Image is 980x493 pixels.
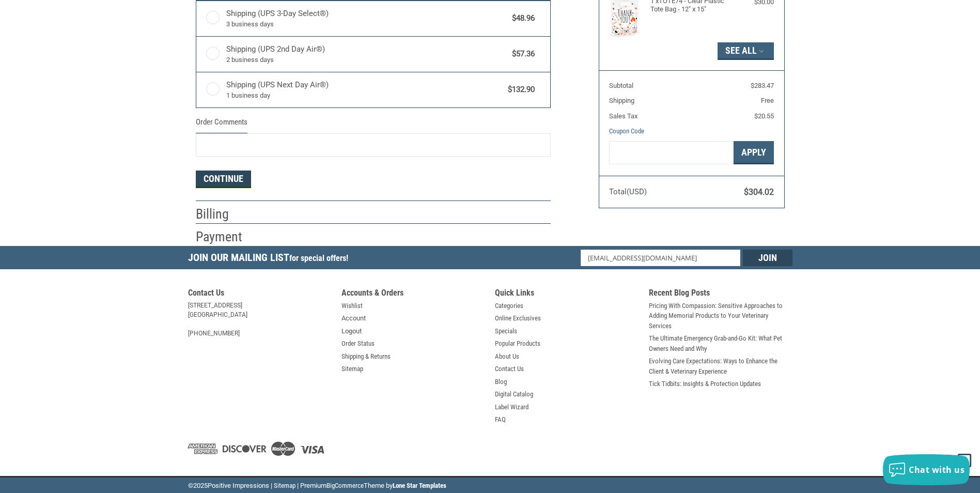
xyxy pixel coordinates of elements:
button: Continue [196,171,251,188]
a: Contact Us [495,364,524,374]
span: 2 business days [226,55,507,65]
h5: Contact Us [188,288,332,301]
span: Free [761,97,774,104]
h2: Billing [196,206,256,223]
a: Order Status [341,338,375,349]
h5: Accounts & Orders [341,288,485,301]
h5: Quick Links [495,288,639,301]
a: FAQ [495,414,506,425]
a: Categories [495,301,523,311]
a: Blog [495,377,507,387]
a: Tick Tidbits: Insights & Protection Updates [649,379,761,389]
a: Coupon Code [609,127,644,135]
h5: Recent Blog Posts [649,288,792,301]
a: Popular Products [495,338,540,349]
span: for special offers! [289,253,348,263]
span: 1 business day [226,90,503,101]
a: Wishlist [341,301,363,311]
a: About Us [495,351,519,362]
a: | Sitemap [271,482,295,489]
span: 2025 [193,482,208,489]
span: © Positive Impressions [188,482,269,489]
span: 3 business days [226,19,507,29]
a: Lone Star Templates [393,482,446,489]
a: Account [341,313,366,323]
a: Label Wizard [495,402,528,412]
span: Sales Tax [609,112,637,120]
a: Shipping & Returns [341,351,391,362]
a: Pricing With Compassion: Sensitive Approaches to Adding Memorial Products to Your Veterinary Serv... [649,301,792,331]
button: Apply [734,141,774,164]
a: Evolving Care Expectations: Ways to Enhance the Client & Veterinary Experience [649,356,792,376]
span: Total (USD) [609,187,647,196]
input: Email [581,250,740,266]
span: Shipping (UPS 3-Day Select®) [226,8,507,29]
h5: Join Our Mailing List [188,246,353,272]
span: Shipping (UPS Next Day Air®) [226,79,503,101]
span: Subtotal [609,82,633,89]
span: $57.36 [507,48,535,60]
span: Chat with us [909,464,965,475]
span: Shipping [609,97,634,104]
input: Gift Certificate or Coupon Code [609,141,734,164]
span: $304.02 [744,187,774,197]
span: $283.47 [751,82,774,89]
span: $20.55 [754,112,774,120]
h2: Payment [196,228,256,245]
button: See All [718,42,774,60]
span: $48.96 [507,12,535,24]
span: Shipping (UPS 2nd Day Air®) [226,43,507,65]
a: Sitemap [341,364,363,374]
button: Chat with us [883,454,970,485]
legend: Order Comments [196,116,247,133]
input: Join [743,250,792,266]
a: The Ultimate Emergency Grab-and-Go Kit: What Pet Owners Need and Why [649,333,792,353]
span: $132.90 [503,84,535,96]
a: Digital Catalog [495,389,533,399]
a: Specials [495,326,517,336]
a: Online Exclusives [495,313,541,323]
a: BigCommerce [326,482,364,489]
address: [STREET_ADDRESS] [GEOGRAPHIC_DATA] [PHONE_NUMBER] [188,301,332,338]
a: Logout [341,326,362,336]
